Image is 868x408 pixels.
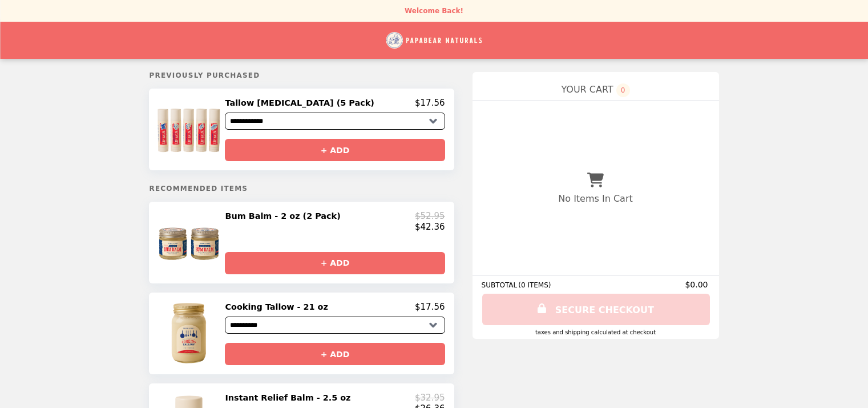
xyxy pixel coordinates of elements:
select: Select a product variant [225,113,445,130]
img: Cooking Tallow - 21 oz [157,302,223,365]
span: YOUR CART [561,84,613,95]
button: + ADD [225,139,445,161]
select: Select a product variant [225,317,445,334]
p: $32.95 [415,393,445,403]
h2: Tallow [MEDICAL_DATA] (5 Pack) [225,98,378,108]
p: Welcome Back! [405,7,463,15]
button: + ADD [225,343,445,365]
p: $42.36 [415,222,445,232]
h5: Previously Purchased [149,71,454,79]
p: $17.56 [415,302,445,312]
h2: Bum Balm - 2 oz (2 Pack) [225,211,345,221]
p: $17.56 [415,98,445,108]
img: Bum Balm - 2 oz (2 Pack) [158,211,223,274]
div: Taxes and Shipping calculated at checkout [482,329,710,335]
h2: Cooking Tallow - 21 oz [225,302,332,312]
span: SUBTOTAL [482,281,519,289]
p: No Items In Cart [558,193,632,204]
h2: Instant Relief Balm - 2.5 oz [225,393,355,403]
img: Brand Logo [386,29,482,52]
img: Tallow Lip Balm (5 Pack) [157,98,223,161]
span: ( 0 ITEMS ) [518,281,551,289]
h5: Recommended Items [149,185,454,193]
span: $0.00 [685,280,709,289]
span: 0 [616,83,630,97]
button: + ADD [225,252,445,274]
p: $52.95 [415,211,445,221]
